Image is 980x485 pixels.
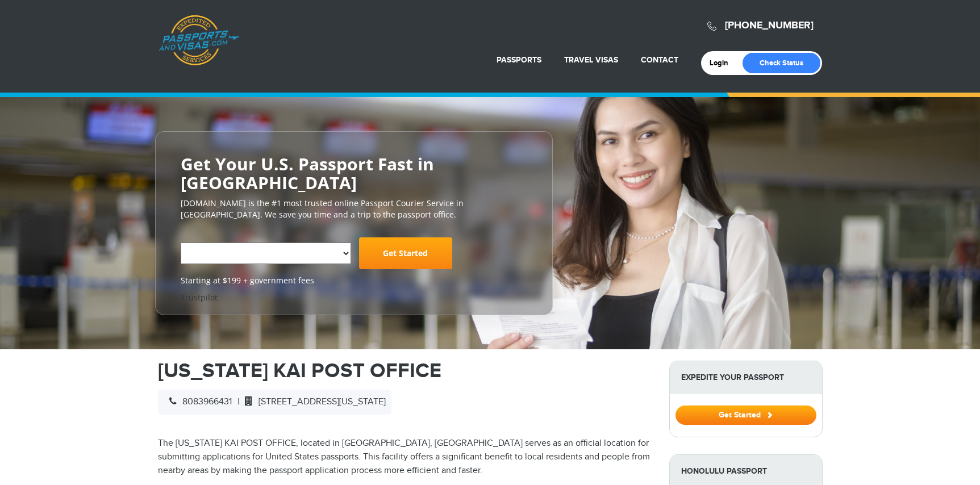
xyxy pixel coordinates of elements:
h1: [US_STATE] KAI POST OFFICE [158,361,652,381]
a: Contact [641,55,678,65]
span: [STREET_ADDRESS][US_STATE] [239,396,386,407]
h2: Get Your U.S. Passport Fast in [GEOGRAPHIC_DATA] [181,154,527,192]
a: Passports & [DOMAIN_NAME] [159,15,239,66]
button: Get Started [675,405,816,425]
a: Trustpilot [181,292,218,303]
a: Travel Visas [564,55,618,65]
a: Login [710,58,736,68]
p: [DOMAIN_NAME] is the #1 most trusted online Passport Courier Service in [GEOGRAPHIC_DATA]. We sav... [181,198,527,220]
a: [PHONE_NUMBER] [725,19,814,32]
span: Starting at $199 + government fees [181,275,527,286]
a: Check Status [743,53,820,73]
strong: Expedite Your Passport [670,361,822,394]
a: Get Started [675,410,816,419]
a: Get Started [359,237,452,269]
div: | [158,390,391,415]
span: 8083966431 [164,396,232,407]
p: The [US_STATE] KAI POST OFFICE, located in [GEOGRAPHIC_DATA], [GEOGRAPHIC_DATA] serves as an offi... [158,437,652,478]
a: Passports [497,55,541,65]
